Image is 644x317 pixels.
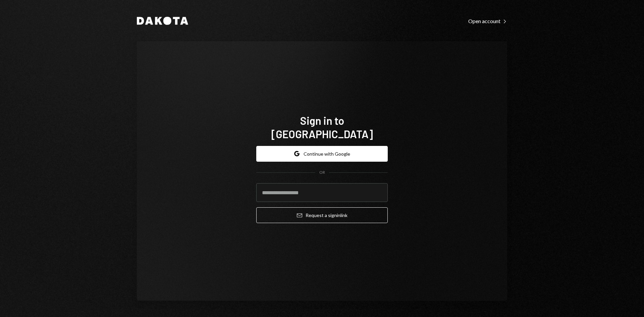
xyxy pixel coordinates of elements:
div: OR [319,170,325,175]
div: Open account [468,18,507,24]
a: Open account [468,17,507,24]
h1: Sign in to [GEOGRAPHIC_DATA] [256,114,388,141]
button: Request a signinlink [256,207,388,223]
button: Continue with Google [256,146,388,162]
